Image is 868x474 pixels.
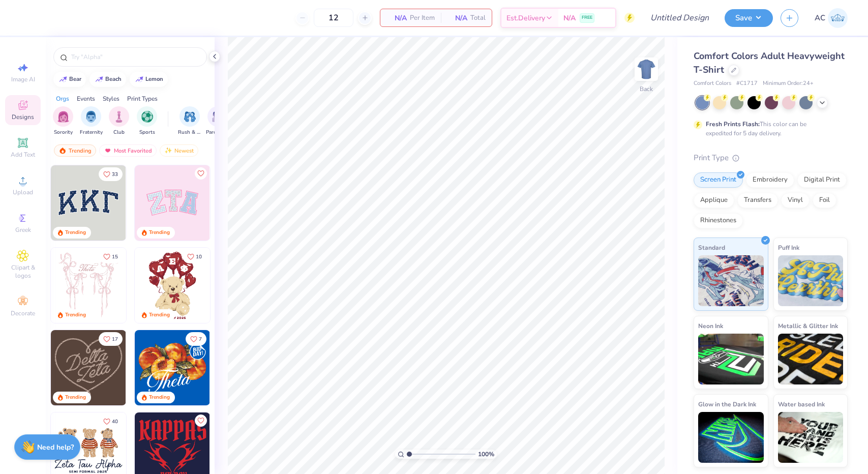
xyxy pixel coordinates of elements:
[196,254,202,259] span: 10
[386,13,407,23] span: N/A
[212,111,224,123] img: Parent's Weekend Image
[698,412,764,463] img: Glow in the Dark Ink
[137,106,157,136] button: filter button
[113,129,125,136] span: Club
[184,111,196,123] img: Rush & Bid Image
[51,165,126,241] img: 3b9aba4f-e317-4aa7-a679-c95a879539bd
[130,72,168,87] button: lemon
[59,76,67,82] img: trend_line.gif
[209,248,285,323] img: e74243e0-e378-47aa-a400-bc6bcb25063a
[141,111,153,123] img: Sports Image
[149,311,170,319] div: Trending
[763,79,814,88] span: Minimum Order: 24 +
[778,255,844,306] img: Puff Ink
[160,144,198,157] div: Newest
[149,394,170,401] div: Trending
[99,144,157,157] div: Most Favorited
[778,412,844,463] img: Water based Ink
[89,72,126,87] button: beach
[186,332,206,346] button: Like
[51,248,126,323] img: 83dda5b0-2158-48ca-832c-f6b4ef4c4536
[135,76,143,82] img: trend_line.gif
[725,9,773,27] button: Save
[80,129,103,136] span: Fraternity
[582,14,592,21] span: FREE
[11,309,35,317] span: Decorate
[815,12,825,24] span: AC
[706,120,831,138] div: This color can be expedited for 5 day delivery.
[149,229,170,236] div: Trending
[736,79,758,88] span: # C1717
[112,337,118,342] span: 17
[694,79,731,88] span: Comfort Colors
[209,165,285,241] img: 5ee11766-d822-42f5-ad4e-763472bf8dcf
[698,320,723,331] span: Neon Ink
[15,226,31,234] span: Greek
[137,106,157,136] div: filter for Sports
[103,94,119,103] div: Styles
[178,106,201,136] button: filter button
[781,193,810,208] div: Vinyl
[127,94,158,103] div: Print Types
[470,13,486,23] span: Total
[698,242,725,253] span: Standard
[815,8,848,28] a: AC
[694,193,734,208] div: Applique
[563,13,576,23] span: N/A
[636,59,656,79] img: Back
[56,94,69,103] div: Orgs
[209,330,285,405] img: f22b6edb-555b-47a9-89ed-0dd391bfae4f
[65,394,86,401] div: Trending
[178,129,201,136] span: Rush & Bid
[126,165,201,241] img: edfb13fc-0e43-44eb-bea2-bf7fc0dd67f9
[145,76,163,82] div: lemon
[694,50,845,76] span: Comfort Colors Adult Heavyweight T-Shirt
[5,263,41,280] span: Clipart & logos
[640,84,653,94] div: Back
[113,111,125,123] img: Club Image
[694,172,743,188] div: Screen Print
[109,106,129,136] button: filter button
[80,106,103,136] div: filter for Fraternity
[698,399,756,409] span: Glow in the Dark Ink
[99,414,123,428] button: Like
[447,13,467,23] span: N/A
[53,72,86,87] button: bear
[206,106,229,136] button: filter button
[53,106,73,136] button: filter button
[778,334,844,384] img: Metallic & Glitter Ink
[112,172,118,177] span: 33
[195,167,207,180] button: Like
[135,330,210,405] img: 8659caeb-cee5-4a4c-bd29-52ea2f761d42
[37,442,74,452] strong: Need help?
[410,13,435,23] span: Per Item
[99,332,123,346] button: Like
[80,106,103,136] button: filter button
[694,213,743,228] div: Rhinestones
[57,111,69,123] img: Sorority Image
[698,255,764,306] img: Standard
[135,248,210,323] img: 587403a7-0594-4a7f-b2bd-0ca67a3ff8dd
[778,320,838,331] span: Metallic & Glitter Ink
[12,113,34,121] span: Designs
[99,167,123,181] button: Like
[11,75,35,83] span: Image AI
[778,399,825,409] span: Water based Ink
[797,172,847,188] div: Digital Print
[126,330,201,405] img: ead2b24a-117b-4488-9b34-c08fd5176a7b
[746,172,794,188] div: Embroidery
[183,250,206,263] button: Like
[206,106,229,136] div: filter for Parent's Weekend
[105,76,122,82] div: beach
[13,188,33,196] span: Upload
[706,120,760,128] strong: Fresh Prints Flash:
[478,450,494,459] span: 100 %
[126,248,201,323] img: d12a98c7-f0f7-4345-bf3a-b9f1b718b86e
[694,152,848,164] div: Print Type
[69,76,81,82] div: bear
[178,106,201,136] div: filter for Rush & Bid
[506,13,545,23] span: Est. Delivery
[828,8,848,28] img: Angelina Condon
[65,229,86,236] div: Trending
[164,147,172,154] img: Newest.gif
